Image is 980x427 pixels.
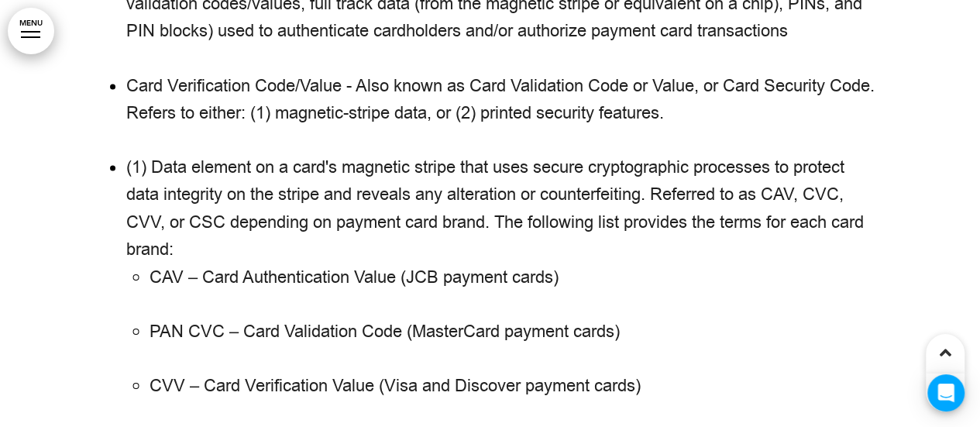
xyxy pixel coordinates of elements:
li: CVV – Card Verification Value (Visa and Discover payment cards) [150,372,878,399]
li: PAN CVC – Card Validation Code (MasterCard payment cards) [150,318,878,345]
a: MENU [8,8,54,54]
li: CAV – Card Authentication Value (JCB payment cards) [150,263,878,291]
li: Card Verification Code/Value - Also known as Card Validation Code or Value, or Card Security Code... [126,73,878,127]
div: Open Intercom Messenger [927,374,965,412]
